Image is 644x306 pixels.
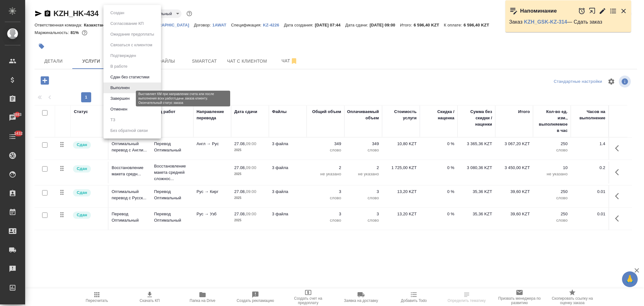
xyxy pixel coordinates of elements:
[108,74,151,81] button: Сдан без статистики
[108,116,117,123] button: ТЗ
[108,63,129,70] button: В работе
[108,95,131,102] button: Завершен
[520,8,557,14] p: Напоминание
[609,7,617,15] button: Перейти в todo
[108,42,154,48] button: Связаться с клиентом
[108,127,150,134] button: Без обратной связи
[108,106,129,113] button: Отменен
[108,20,146,27] button: Согласование КП
[620,7,627,15] button: Закрыть
[599,7,606,15] button: Редактировать
[578,7,586,15] button: Отложить
[509,19,627,25] p: Заказ — Сдать заказ
[108,52,138,59] button: Подтвержден
[108,84,131,91] button: Выполнен
[589,4,596,18] button: Открыть в новой вкладке
[108,31,156,38] button: Ожидание предоплаты
[108,9,126,16] button: Создан
[524,19,567,25] a: KZH_GSK-KZ-314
